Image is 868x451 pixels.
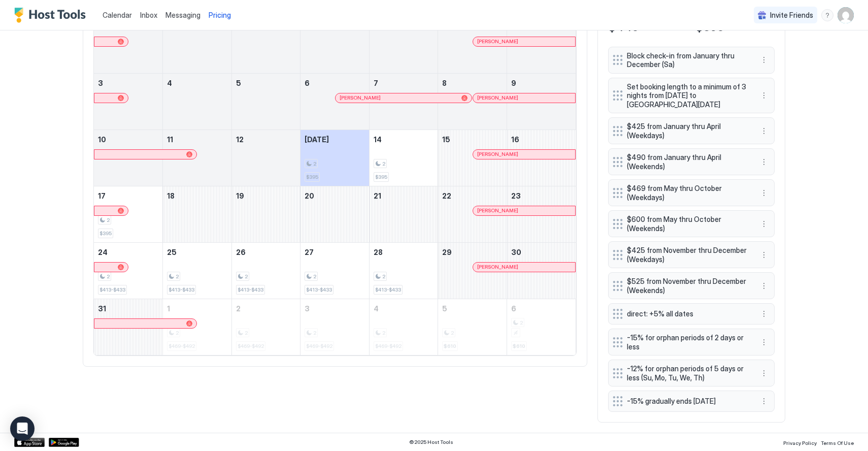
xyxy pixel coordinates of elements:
[306,174,318,180] span: $395
[231,186,301,242] td: August 19, 2025
[477,94,571,101] div: [PERSON_NAME]
[94,130,163,186] td: August 10, 2025
[14,8,90,23] a: Host Tools Logo
[99,286,125,293] span: $413-$433
[232,186,301,205] a: August 19, 2025
[301,130,369,149] a: August 13, 2025
[98,191,106,200] span: 17
[369,299,438,355] td: September 4, 2025
[375,174,387,180] span: $395
[507,130,576,149] a: August 16, 2025
[511,304,516,313] span: 6
[758,218,770,230] button: More options
[98,22,107,31] span: 27
[438,242,507,299] td: August 29, 2025
[758,156,770,168] div: menu
[14,438,45,447] a: App Store
[94,299,163,355] td: August 31, 2025
[821,9,833,21] div: menu
[163,186,231,205] a: August 18, 2025
[783,440,817,446] span: Privacy Policy
[167,22,176,31] span: 28
[236,135,244,144] span: 12
[758,336,770,348] button: More options
[369,17,438,74] td: July 31, 2025
[94,242,163,299] td: August 24, 2025
[163,73,232,130] td: August 4, 2025
[94,186,162,205] a: August 17, 2025
[374,135,382,144] span: 14
[627,122,748,140] span: $425 from January thru April (Weekdays)
[305,248,314,256] span: 27
[758,89,770,102] button: More options
[627,153,748,171] span: $490 from January thru April (Weekends)
[165,10,201,20] a: Messaging
[165,11,201,19] span: Messaging
[758,367,770,379] button: More options
[511,22,516,31] span: 2
[758,308,770,320] button: More options
[477,38,518,45] span: [PERSON_NAME]
[821,437,854,447] a: Terms Of Use
[94,243,162,262] a: August 24, 2025
[758,395,770,407] div: menu
[231,299,301,355] td: September 2, 2025
[511,79,516,87] span: 9
[783,437,817,447] a: Privacy Policy
[477,151,518,157] span: [PERSON_NAME]
[301,299,369,318] a: September 3, 2025
[627,246,748,264] span: $425 from November thru December (Weekdays)
[306,286,332,293] span: $413-$433
[369,242,438,299] td: August 28, 2025
[758,54,770,66] button: More options
[374,22,382,31] span: 31
[627,333,748,351] span: -15% for orphan periods of 2 days or less
[507,73,576,130] td: August 9, 2025
[236,22,246,31] span: 29
[758,367,770,379] div: menu
[232,130,301,149] a: August 12, 2025
[301,186,370,242] td: August 20, 2025
[511,191,521,200] span: 23
[313,160,316,167] span: 2
[758,336,770,348] div: menu
[10,416,35,441] div: Open Intercom Messenger
[103,10,132,20] a: Calendar
[758,156,770,168] button: More options
[103,11,132,19] span: Calendar
[232,243,301,262] a: August 26, 2025
[370,299,438,318] a: September 4, 2025
[627,51,748,69] span: Block check-in from January thru December (Sa)
[438,130,507,149] a: August 15, 2025
[758,187,770,199] button: More options
[409,439,453,445] span: © 2025 Host Tools
[370,74,438,92] a: August 7, 2025
[442,79,447,87] span: 8
[507,130,576,186] td: August 16, 2025
[231,73,301,130] td: August 5, 2025
[438,299,507,355] td: September 5, 2025
[238,286,263,293] span: $413-$433
[99,230,112,237] span: $395
[94,73,163,130] td: August 3, 2025
[627,184,748,202] span: $469 from May thru October (Weekdays)
[301,130,370,186] td: August 13, 2025
[163,299,232,355] td: September 1, 2025
[98,135,106,144] span: 10
[838,7,854,23] div: User profile
[232,74,301,92] a: August 5, 2025
[98,79,103,87] span: 3
[374,191,381,200] span: 21
[305,304,310,313] span: 3
[442,22,445,31] span: 1
[94,74,162,92] a: August 3, 2025
[511,135,519,144] span: 16
[163,242,232,299] td: August 25, 2025
[140,10,157,20] a: Inbox
[49,438,79,447] a: Google Play Store
[507,74,576,92] a: August 9, 2025
[236,248,246,256] span: 26
[236,304,241,313] span: 2
[758,125,770,137] button: More options
[507,186,576,242] td: August 23, 2025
